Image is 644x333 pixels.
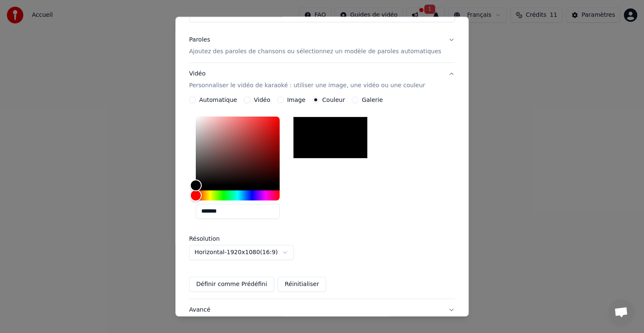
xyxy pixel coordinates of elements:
label: Galerie [362,97,383,103]
label: Automatique [199,97,237,103]
button: Définir comme Prédéfini [189,277,274,292]
div: Color [196,117,280,185]
button: VidéoPersonnaliser le vidéo de karaoké : utiliser une image, une vidéo ou une couleur [189,63,455,96]
button: Avancé [189,299,455,321]
div: VidéoPersonnaliser le vidéo de karaoké : utiliser une image, une vidéo ou une couleur [189,96,455,299]
div: Hue [196,190,280,200]
button: Réinitialiser [278,277,326,292]
p: Ajoutez des paroles de chansons ou sélectionnez un modèle de paroles automatiques [189,47,441,56]
label: Résolution [189,236,273,242]
p: Personnaliser le vidéo de karaoké : utiliser une image, une vidéo ou une couleur [189,81,425,90]
div: Vidéo [189,70,425,90]
label: Vidéo [254,97,270,103]
label: Image [287,97,306,103]
button: ParolesAjoutez des paroles de chansons ou sélectionnez un modèle de paroles automatiques [189,29,455,62]
label: Couleur [322,97,345,103]
div: Paroles [189,36,210,44]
